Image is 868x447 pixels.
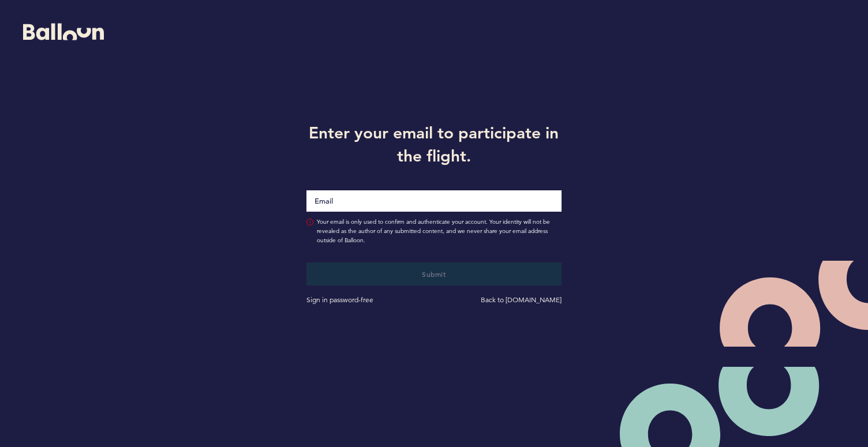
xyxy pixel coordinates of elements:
[306,262,561,286] button: Submit
[306,295,373,304] a: Sign in password-free
[422,269,446,279] span: Submit
[306,190,561,212] input: Email
[317,217,561,245] span: Your email is only used to confirm and authenticate your account. Your identity will not be revea...
[481,295,562,304] a: Back to [DOMAIN_NAME]
[298,121,570,167] h1: Enter your email to participate in the flight.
